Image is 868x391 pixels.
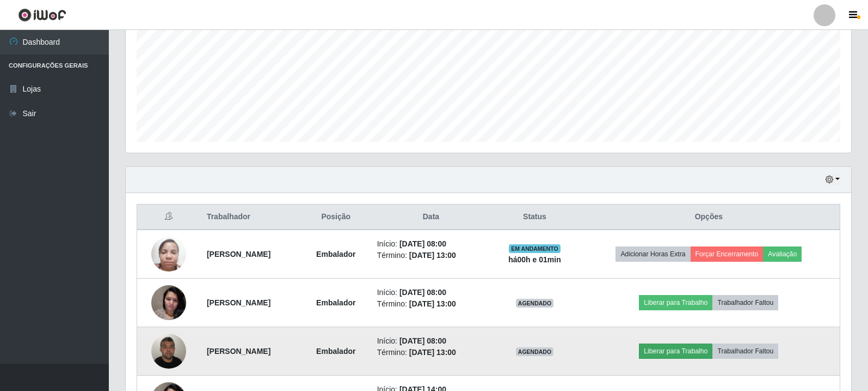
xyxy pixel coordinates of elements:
th: Status [491,204,577,230]
time: [DATE] 08:00 [399,336,446,345]
img: 1678404349838.jpeg [151,231,186,277]
li: Término: [377,347,485,358]
img: 1682608462576.jpeg [151,279,186,326]
button: Liberar para Trabalho [639,295,712,310]
strong: [PERSON_NAME] [207,298,270,307]
strong: Embalador [316,250,355,258]
time: [DATE] 13:00 [409,251,456,260]
button: Avaliação [763,246,802,262]
th: Trabalhador [200,204,301,230]
button: Adicionar Horas Extra [615,246,690,262]
th: Data [371,204,492,230]
time: [DATE] 13:00 [409,348,456,357]
strong: [PERSON_NAME] [207,347,270,356]
li: Término: [377,250,485,261]
li: Início: [377,335,485,347]
strong: Embalador [316,298,355,307]
li: Término: [377,298,485,310]
strong: [PERSON_NAME] [207,250,270,258]
span: AGENDADO [516,347,554,356]
li: Início: [377,238,485,250]
time: [DATE] 08:00 [399,239,446,248]
time: [DATE] 13:00 [409,299,456,308]
img: CoreUI Logo [18,8,66,22]
strong: Embalador [316,347,355,356]
li: Início: [377,287,485,298]
th: Opções [578,204,840,230]
span: EM ANDAMENTO [509,244,561,253]
button: Trabalhador Faltou [712,295,778,310]
span: AGENDADO [516,299,554,308]
time: [DATE] 08:00 [399,288,446,297]
strong: há 00 h e 01 min [508,255,561,264]
button: Liberar para Trabalho [639,344,712,359]
button: Forçar Encerramento [691,246,764,262]
img: 1714957062897.jpeg [151,328,186,374]
button: Trabalhador Faltou [712,344,778,359]
th: Posição [301,204,371,230]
